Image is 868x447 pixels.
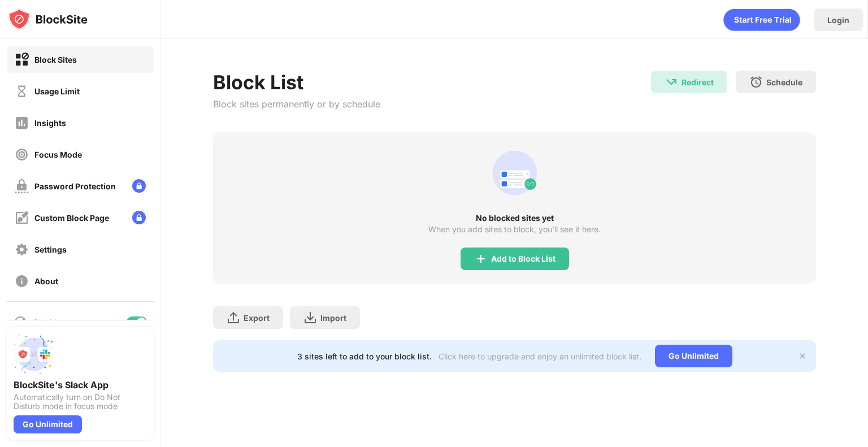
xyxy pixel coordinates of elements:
[8,8,88,31] img: logo-blocksite.svg
[14,415,82,433] div: Go Unlimited
[34,318,66,327] div: Blocking
[682,77,714,87] div: Redirect
[34,150,82,159] div: Focus Mode
[428,225,601,234] div: When you add sites to block, you’ll see it here.
[14,393,147,411] div: Automatically turn on Do Not Disturb mode in focus mode
[766,77,802,87] div: Schedule
[34,181,116,191] div: Password Protection
[723,8,800,31] div: animation
[34,55,77,64] div: Block Sites
[15,242,29,257] img: settings-off.svg
[213,214,816,223] div: No blocked sites yet
[132,179,146,193] img: lock-menu.svg
[34,118,66,128] div: Insights
[488,146,542,200] div: animation
[655,345,732,367] div: Go Unlimited
[132,211,146,224] img: lock-menu.svg
[15,53,29,67] img: block-on.svg
[15,116,29,130] img: insights-off.svg
[439,351,641,361] div: Click here to upgrade and enjoy an unlimited block list.
[15,179,29,193] img: password-protection-off.svg
[15,274,29,288] img: about-off.svg
[827,15,849,25] div: Login
[297,351,432,361] div: 3 sites left to add to your block list.
[15,147,29,162] img: focus-off.svg
[34,213,109,223] div: Custom Block Page
[14,379,147,390] div: BlockSite's Slack App
[15,211,29,225] img: customize-block-page-off.svg
[213,98,380,110] div: Block sites permanently or by schedule
[15,84,29,98] img: time-usage-off.svg
[34,245,67,254] div: Settings
[491,254,555,263] div: Add to Block List
[213,71,380,94] div: Block List
[14,334,54,375] img: push-slack.svg
[34,276,58,286] div: About
[14,315,27,329] img: blocking-icon.svg
[34,86,80,96] div: Usage Limit
[320,313,346,323] div: Import
[244,313,270,323] div: Export
[798,351,807,361] img: x-button.svg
